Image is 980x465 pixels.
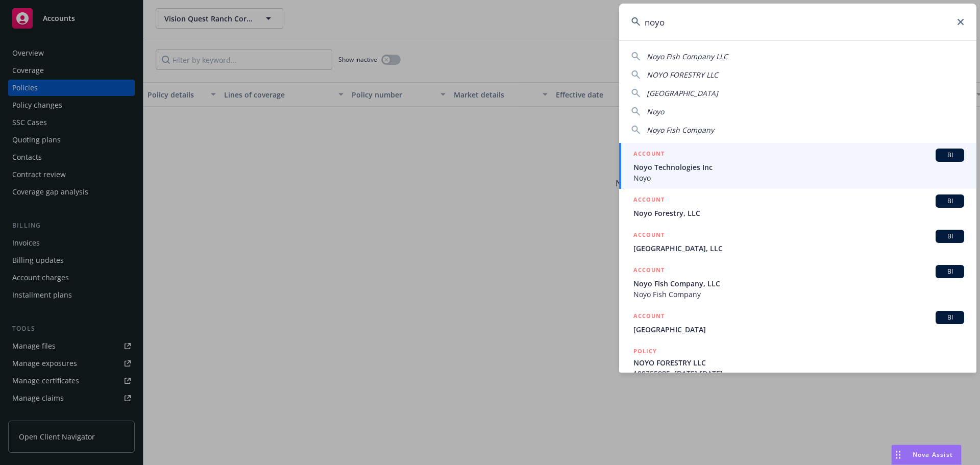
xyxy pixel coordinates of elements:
[619,143,976,189] a: ACCOUNTBINoyo Technologies IncNoyo
[647,125,714,135] span: Noyo Fish Company
[633,311,665,323] h5: ACCOUNT
[647,107,664,116] span: Noyo
[633,289,964,300] span: Noyo Fish Company
[633,194,665,207] h5: ACCOUNT
[892,445,904,464] div: Drag to move
[940,197,960,206] span: BI
[633,346,657,356] h5: POLICY
[619,259,976,305] a: ACCOUNTBINoyo Fish Company, LLCNoyo Fish Company
[633,278,964,289] span: Noyo Fish Company, LLC
[633,368,964,379] span: 100755085, [DATE]-[DATE]
[619,4,976,40] input: Search...
[633,357,964,368] span: NOYO FORESTRY LLC
[633,162,964,173] span: Noyo Technologies Inc
[940,232,960,241] span: BI
[633,324,964,335] span: [GEOGRAPHIC_DATA]
[619,305,976,340] a: ACCOUNTBI[GEOGRAPHIC_DATA]
[619,340,976,384] a: POLICYNOYO FORESTRY LLC100755085, [DATE]-[DATE]
[619,224,976,259] a: ACCOUNTBI[GEOGRAPHIC_DATA], LLC
[619,189,976,224] a: ACCOUNTBINoyo Forestry, LLC
[633,265,665,277] h5: ACCOUNT
[633,149,665,161] h5: ACCOUNT
[940,267,960,276] span: BI
[633,208,964,218] span: Noyo Forestry, LLC
[633,173,964,183] span: Noyo
[940,151,960,160] span: BI
[633,230,665,242] h5: ACCOUNT
[647,88,718,98] span: [GEOGRAPHIC_DATA]
[633,243,964,254] span: [GEOGRAPHIC_DATA], LLC
[891,445,962,465] button: Nova Assist
[647,52,728,61] span: Noyo Fish Company LLC
[647,70,718,80] span: NOYO FORESTRY LLC
[913,450,953,459] span: Nova Assist
[940,313,960,322] span: BI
